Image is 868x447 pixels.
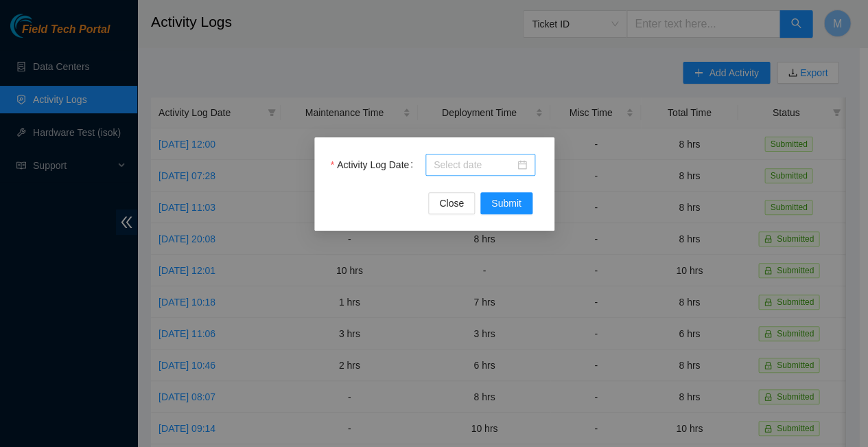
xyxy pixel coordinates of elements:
span: Submit [491,196,521,211]
span: Close [439,196,464,211]
input: Activity Log Date [434,157,515,172]
button: Close [428,192,475,214]
button: Submit [480,192,532,214]
label: Activity Log Date [331,154,419,176]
